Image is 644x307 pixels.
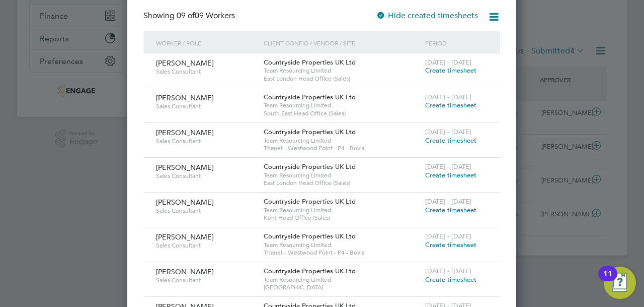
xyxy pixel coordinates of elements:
[156,207,256,215] span: Sales Consultant
[264,67,420,75] span: Team Resourcing Limited
[264,162,356,171] span: Countryside Properties UK Ltd
[425,66,476,75] span: Create timesheet
[156,137,256,145] span: Sales Consultant
[264,241,420,249] span: Team Resourcing Limited
[425,93,471,101] span: [DATE] - [DATE]
[156,232,214,241] span: [PERSON_NAME]
[425,58,471,67] span: [DATE] - [DATE]
[156,241,256,250] span: Sales Consultant
[156,128,214,137] span: [PERSON_NAME]
[264,75,420,83] span: East London Head Office (Sales)
[156,93,214,102] span: [PERSON_NAME]
[264,276,420,284] span: Team Resourcing Limited
[425,171,476,179] span: Create timesheet
[425,240,476,249] span: Create timesheet
[264,128,356,136] span: Countryside Properties UK Ltd
[264,93,356,101] span: Countryside Properties UK Ltd
[261,31,423,54] div: Client Config / Vendor / Site
[156,58,214,68] span: [PERSON_NAME]
[603,274,612,287] div: 11
[153,31,261,54] div: Worker / Role
[156,267,214,276] span: [PERSON_NAME]
[156,198,214,207] span: [PERSON_NAME]
[425,232,471,240] span: [DATE] - [DATE]
[177,11,235,21] span: 09 Workers
[425,162,471,171] span: [DATE] - [DATE]
[264,171,420,179] span: Team Resourcing Limited
[264,137,420,145] span: Team Resourcing Limited
[264,249,420,257] span: Thanet - Westwood Point - P4 - Bovis
[143,11,237,21] div: Showing
[264,109,420,117] span: South East Head Office (Sales)
[425,206,476,214] span: Create timesheet
[425,136,476,145] span: Create timesheet
[264,206,420,214] span: Team Resourcing Limited
[264,197,356,206] span: Countryside Properties UK Ltd
[177,11,195,21] span: 09 of
[425,128,471,136] span: [DATE] - [DATE]
[264,144,420,152] span: Thanet - Westwood Point - P4 - Bovis
[156,172,256,180] span: Sales Consultant
[376,11,478,21] label: Hide created timesheets
[604,267,636,299] button: Open Resource Center, 11 new notifications
[156,68,256,76] span: Sales Consultant
[423,31,490,54] div: Period
[264,101,420,109] span: Team Resourcing Limited
[425,197,471,206] span: [DATE] - [DATE]
[156,276,256,284] span: Sales Consultant
[425,267,471,275] span: [DATE] - [DATE]
[264,267,356,275] span: Countryside Properties UK Ltd
[425,101,476,109] span: Create timesheet
[264,58,356,67] span: Countryside Properties UK Ltd
[264,283,420,291] span: [GEOGRAPHIC_DATA]
[264,179,420,187] span: East London Head Office (Sales)
[264,214,420,222] span: Kent Head Office (Sales)
[425,275,476,284] span: Create timesheet
[156,163,214,172] span: [PERSON_NAME]
[264,232,356,240] span: Countryside Properties UK Ltd
[156,102,256,110] span: Sales Consultant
